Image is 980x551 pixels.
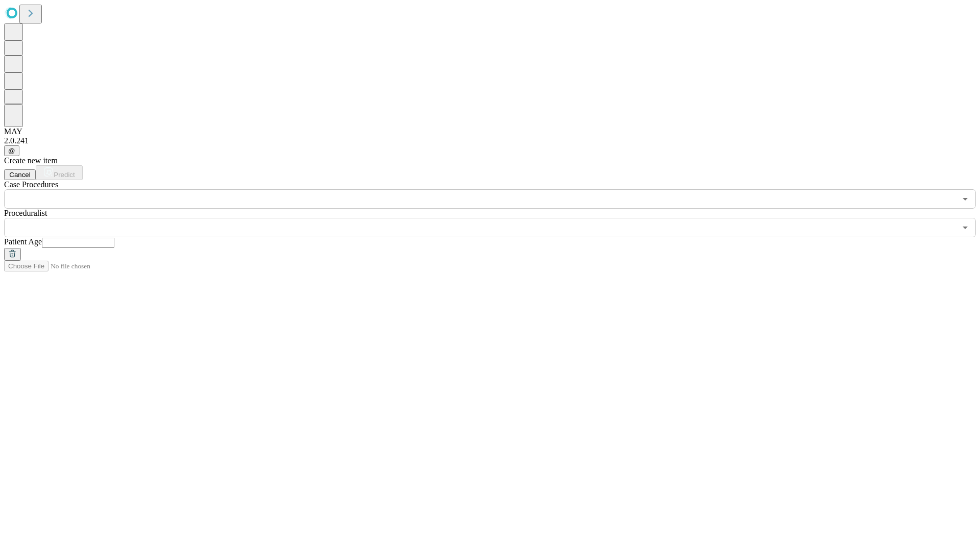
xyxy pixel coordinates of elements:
[958,192,972,206] button: Open
[8,147,15,155] span: @
[4,237,42,246] span: Patient Age
[4,145,19,156] button: @
[4,169,36,180] button: Cancel
[4,209,47,217] span: Proceduralist
[4,180,58,189] span: Scheduled Procedure
[4,156,58,165] span: Create new item
[4,127,976,136] div: MAY
[36,165,83,180] button: Predict
[958,220,972,235] button: Open
[9,171,31,179] span: Cancel
[4,136,976,145] div: 2.0.241
[54,171,75,179] span: Predict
